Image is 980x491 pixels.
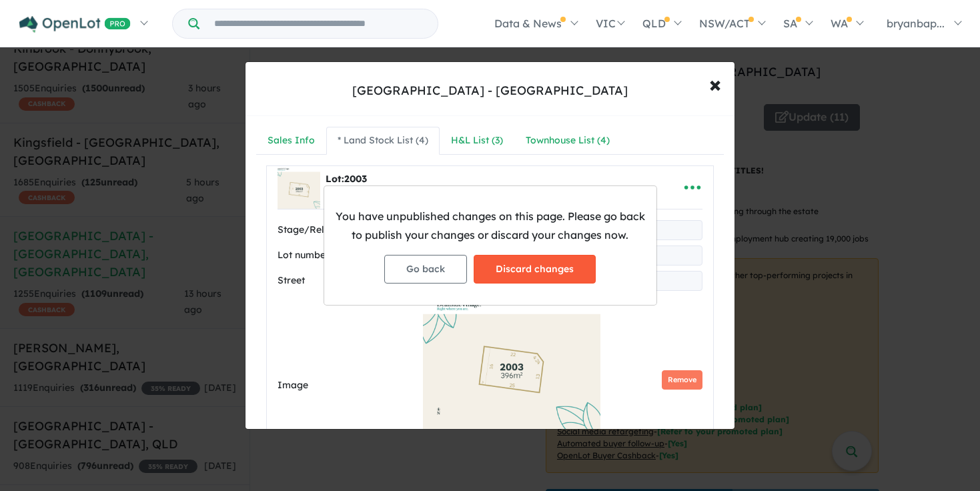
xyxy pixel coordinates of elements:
p: You have unpublished changes on this page. Please go back to publish your changes or discard your... [335,207,646,243]
span: bryanbap... [887,17,945,30]
button: Discard changes [474,255,596,284]
button: Go back [384,255,467,284]
input: Try estate name, suburb, builder or developer [202,9,435,38]
img: Openlot PRO Logo White [19,16,131,33]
